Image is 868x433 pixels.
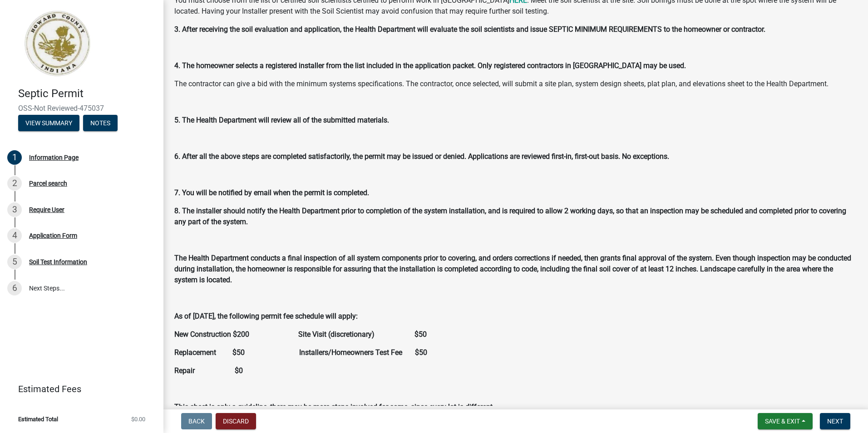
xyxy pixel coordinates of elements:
[820,413,850,429] button: Next
[758,413,813,429] button: Save & Exit
[83,115,118,131] button: Notes
[174,312,358,320] strong: As of [DATE], the following permit fee schedule will apply:
[18,87,156,100] h4: Septic Permit
[83,120,118,127] wm-modal-confirm: Notes
[174,152,669,161] strong: 6. After all the above steps are completed satisfactorily, the permit may be issued or denied. Ap...
[18,120,79,127] wm-modal-confirm: Summary
[174,25,765,34] strong: 3. After receiving the soil evaluation and application, the Health Department will evaluate the s...
[181,413,212,429] button: Back
[174,116,389,124] strong: 5. The Health Department will review all of the submitted materials.
[29,259,87,265] div: Soil Test Information
[174,403,494,411] strong: This sheet is only a guideline, there may be more steps involved for some, since every lot is dif...
[29,180,67,187] div: Parcel search
[174,61,324,70] strong: 4. The homeowner selects a registered installer
[174,254,851,284] strong: The Health Department conducts a final inspection of all system components prior to covering, and...
[7,228,22,243] div: 4
[7,202,22,217] div: 3
[7,380,149,398] a: Estimated Fees
[765,418,800,425] span: Save & Exit
[174,207,846,226] strong: 8. The installer should notify the Health Department prior to completion of the system installati...
[827,418,843,425] span: Next
[18,10,96,78] img: Howard County, Indiana
[7,255,22,269] div: 5
[7,281,22,295] div: 6
[131,416,145,422] span: $0.00
[174,188,369,197] strong: 7. You will be notified by email when the permit is completed.
[7,176,22,191] div: 2
[18,115,79,131] button: View Summary
[18,416,58,422] span: Estimated Total
[174,330,427,339] strong: New Construction $200 Site Visit (discretionary) $50
[29,232,77,239] div: Application Form
[174,79,857,89] p: The contractor can give a bid with the minimum systems specifications. The contractor, once selec...
[29,207,64,213] div: Require User
[326,61,686,70] strong: from the list included in the application packet. Only registered contractors in [GEOGRAPHIC_DATA...
[216,413,256,429] button: Discard
[174,348,427,357] strong: Replacement $50 Installers/Homeowners Test Fee $50
[29,154,79,161] div: Information Page
[18,104,145,113] span: OSS-Not Reviewed-475037
[174,366,243,375] strong: Repair $0
[7,150,22,165] div: 1
[188,418,205,425] span: Back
